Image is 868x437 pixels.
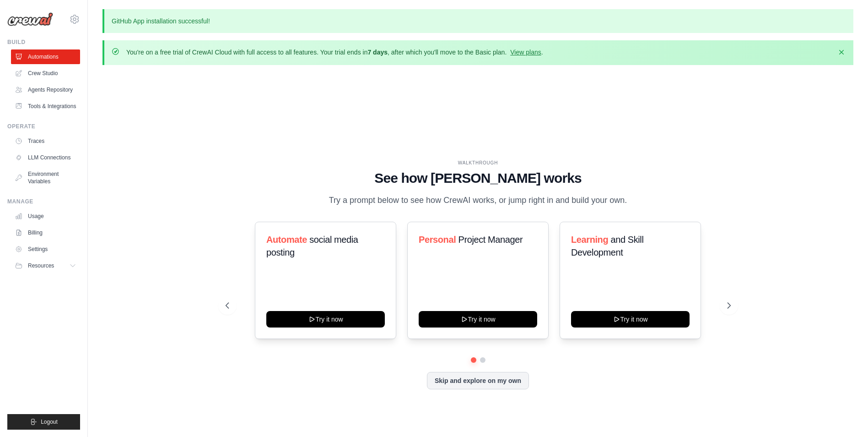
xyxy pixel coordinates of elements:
div: Operate [7,123,80,130]
button: Resources [11,258,80,273]
span: Learning [571,235,608,245]
div: Manage [7,198,80,205]
a: Agents Repository [11,82,80,97]
span: Logout [41,418,58,426]
a: Crew Studio [11,66,80,81]
a: Environment Variables [11,167,80,189]
a: View plans [510,49,541,56]
div: WALKTHROUGH [226,159,731,166]
img: Logo [7,12,53,26]
span: Project Manager [458,235,523,245]
p: You're on a free trial of CrewAI Cloud with full access to all features. Your trial ends in , aft... [126,48,543,57]
p: GitHub App installation successful! [102,9,853,33]
button: Try it now [419,311,537,328]
span: Resources [28,262,54,269]
button: Try it now [266,311,385,328]
span: Automate [266,235,307,245]
p: Try a prompt below to see how CrewAI works, or jump right in and build your own. [324,194,632,207]
span: social media posting [266,235,358,257]
button: Logout [7,414,80,430]
span: Personal [419,235,456,245]
a: Tools & Integrations [11,99,80,114]
a: Settings [11,242,80,257]
button: Skip and explore on my own [427,372,529,389]
a: Automations [11,49,80,64]
div: Build [7,38,80,46]
button: Try it now [571,311,690,328]
h1: See how [PERSON_NAME] works [226,170,731,186]
a: Traces [11,134,80,148]
a: LLM Connections [11,150,80,165]
a: Usage [11,209,80,224]
a: Billing [11,225,80,240]
strong: 7 days [367,49,388,56]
